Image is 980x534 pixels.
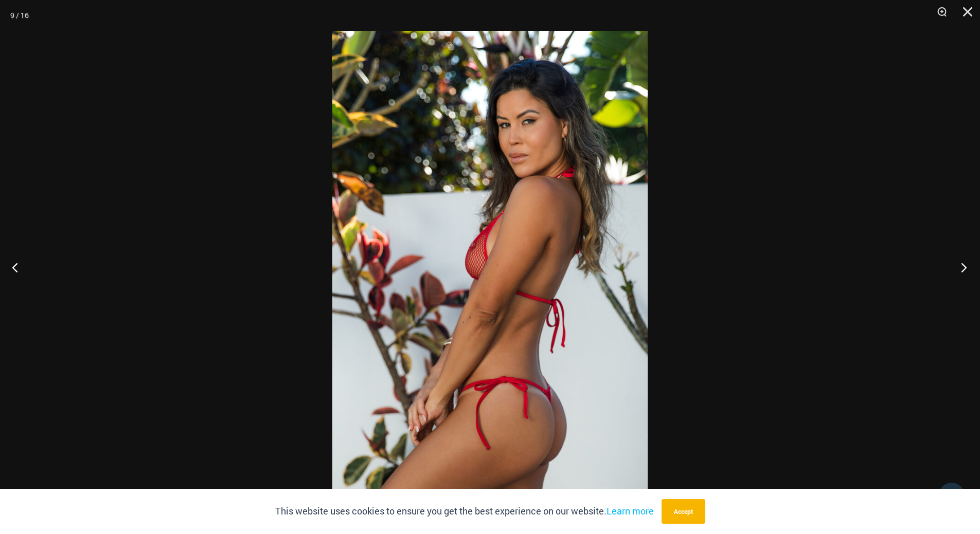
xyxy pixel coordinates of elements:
[941,242,980,293] button: Next
[10,8,29,23] div: 9 / 16
[332,31,648,503] img: Summer Storm Red 312 Tri Top 449 Thong 03
[607,505,654,517] a: Learn more
[275,504,654,519] p: This website uses cookies to ensure you get the best experience on our website.
[662,499,705,524] button: Accept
